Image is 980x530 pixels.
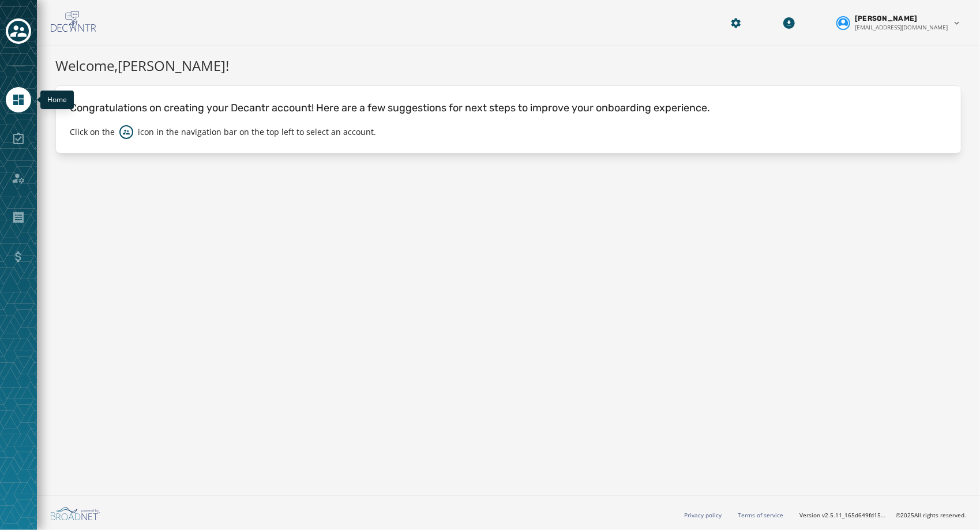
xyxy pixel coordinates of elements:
[726,13,746,33] button: Manage global settings
[779,13,799,33] button: Download Menu
[896,511,966,519] span: © 2025 All rights reserved.
[70,126,115,138] p: Click on the
[738,511,783,519] a: Terms of service
[684,511,722,519] a: Privacy policy
[138,126,376,138] p: icon in the navigation bar on the top left to select an account.
[55,55,962,76] h1: Welcome, [PERSON_NAME] !
[6,87,31,112] a: Navigate to Home
[822,511,887,520] span: v2.5.11_165d649fd1592c218755210ebffa1e5a55c3084e
[40,91,74,109] div: Home
[6,18,31,44] button: Toggle account select drawer
[799,511,887,520] span: Version
[855,14,918,23] span: [PERSON_NAME]
[70,100,947,116] p: Congratulations on creating your Decantr account! Here are a few suggestions for next steps to im...
[855,23,948,32] span: [EMAIL_ADDRESS][DOMAIN_NAME]
[832,9,966,36] button: User settings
